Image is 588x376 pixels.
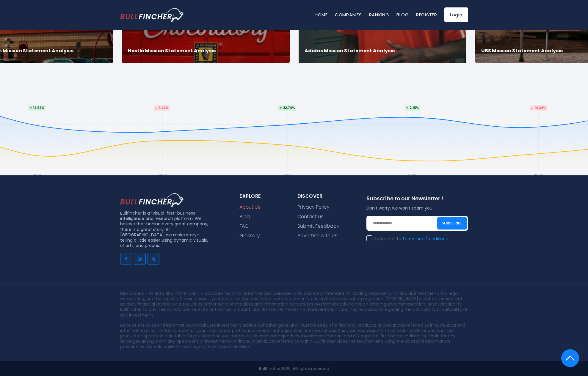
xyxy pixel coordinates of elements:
a: About Us [239,204,260,210]
a: Home [315,12,328,18]
p: None of the data and information constitutes investment advice (whether general or customized). T... [120,322,468,350]
a: Companies [335,12,362,18]
a: Register [416,12,437,18]
div: Discover [297,193,352,199]
div: explore [239,193,283,199]
a: Submit Feedback [297,224,339,229]
p: 2025, All rights reserved [120,366,468,371]
img: footer logo [120,193,184,207]
a: Terms and Conditions [402,237,448,241]
a: Glossary [239,233,260,239]
h3: Nestlé Mission Statement Analysis [128,47,284,54]
a: Go to twitter [148,253,159,265]
a: Ranking [369,12,389,18]
a: Go to homepage [120,8,184,22]
a: Advertise with Us [297,233,337,239]
button: Subscribe [437,217,467,229]
a: Contact us [297,214,323,220]
iframe: reCAPTCHA [366,246,457,269]
a: Privacy Policy [297,204,330,210]
img: bullfincher logo [120,8,184,22]
a: Bullfincher [259,366,281,372]
p: Disclaimers - All data and information is provided “as is” for informational purposes only and is... [120,291,468,318]
a: Go to instagram [134,253,146,265]
label: I agree to the [366,236,448,242]
a: Login [444,7,468,22]
p: Don’t worry, we won’t spam you. [366,205,468,211]
a: FAQ [239,224,249,229]
a: Go to facebook [120,253,132,265]
a: Blog [239,214,250,220]
h3: Adidas Mission Statement Analysis [305,47,460,54]
p: Bullfincher is a “visual-first” business intelligence and research platform. We believe that behi... [120,210,211,248]
div: Subscribe to our Newsletter ! [366,196,468,205]
a: Blog [396,12,409,18]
